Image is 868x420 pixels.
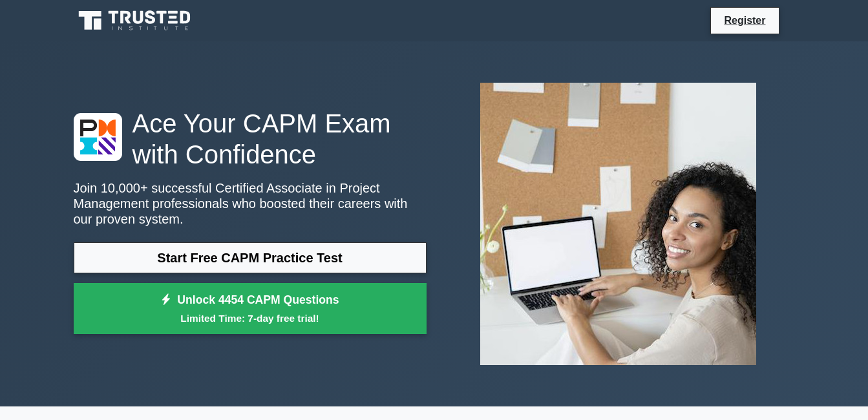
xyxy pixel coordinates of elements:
a: Start Free CAPM Practice Test [74,242,427,273]
p: Join 10,000+ successful Certified Associate in Project Management professionals who boosted their... [74,180,427,227]
h1: Ace Your CAPM Exam with Confidence [74,108,427,170]
small: Limited Time: 7-day free trial! [90,311,410,326]
a: Unlock 4454 CAPM QuestionsLimited Time: 7-day free trial! [74,283,427,335]
a: Register [716,12,773,28]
